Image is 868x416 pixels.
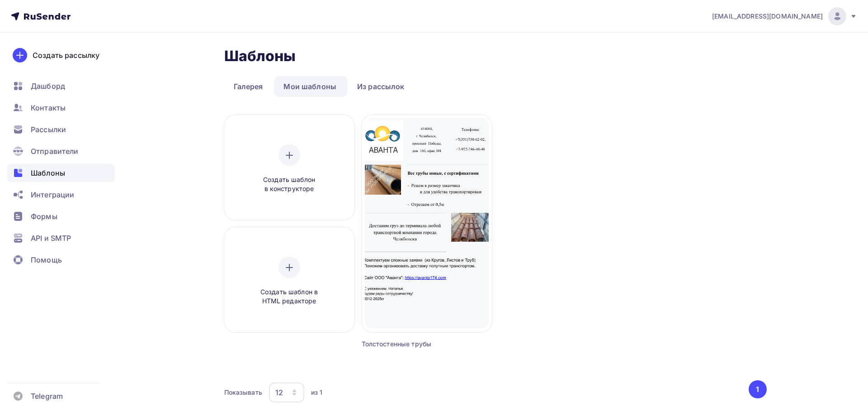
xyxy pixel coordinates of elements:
span: Формы [31,211,57,222]
div: Создать рассылку [33,50,99,61]
h2: Шаблоны [224,47,296,65]
span: Отправители [31,146,79,157]
span: Помощь [31,254,62,265]
span: API и SMTP [31,233,71,244]
span: Создать шаблон в HTML редакторе [246,287,332,306]
a: Формы [7,207,115,225]
a: Отправители [7,142,115,160]
span: Контакты [31,102,66,113]
a: Контакты [7,99,115,117]
span: [EMAIL_ADDRESS][DOMAIN_NAME] [712,12,823,21]
a: [EMAIL_ADDRESS][DOMAIN_NAME] [712,7,857,25]
span: Интеграции [31,189,74,200]
button: 12 [269,382,305,403]
span: Дашборд [31,81,65,91]
a: Галерея [224,76,273,97]
button: Go to page 1 [749,380,767,398]
span: Telegram [31,391,63,402]
div: Показывать [224,388,262,397]
ul: Pagination [747,380,767,398]
a: Шаблоны [7,164,115,182]
a: Дашборд [7,77,115,95]
div: Толстостенные трубы [362,339,459,349]
span: Шаблоны [31,167,65,178]
div: из 1 [311,388,323,397]
a: Мои шаблоны [274,76,346,97]
span: Создать шаблон в конструкторе [246,175,332,194]
a: Рассылки [7,120,115,139]
div: 12 [275,387,283,398]
span: Рассылки [31,124,66,135]
a: Из рассылок [348,76,414,97]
